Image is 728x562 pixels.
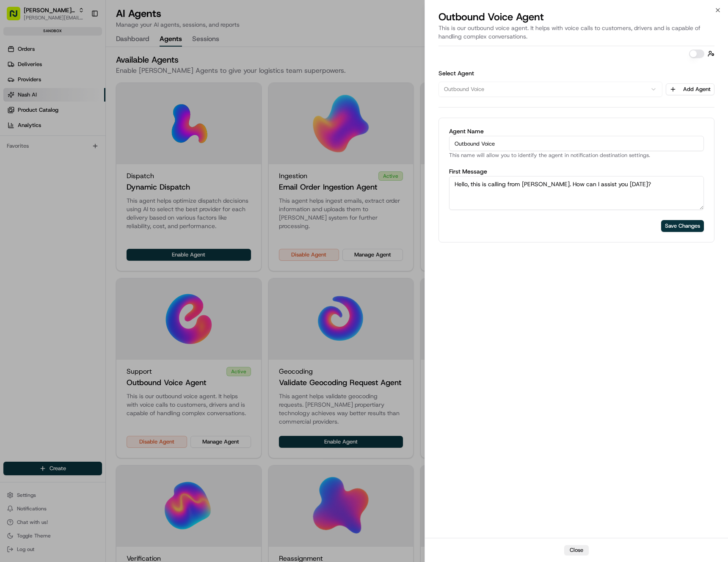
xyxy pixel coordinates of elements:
div: 💻 [72,124,78,130]
a: 📗Knowledge Base [5,119,68,135]
button: Start new chat [144,83,154,94]
button: Close [564,545,589,555]
div: Start new chat [29,81,139,89]
span: Knowledge Base [17,123,65,131]
label: First Message [449,168,704,174]
input: Enter agent name [449,136,704,151]
div: 📗 [8,124,15,130]
h2: Outbound Voice Agent [438,10,714,24]
textarea: Hello, this is calling from [PERSON_NAME]. How can I assist you [DATE]? [449,176,704,210]
a: 💻API Documentation [68,119,139,135]
p: This name will allow you to identify the agent in notification destination settings. [449,153,704,158]
img: 1736555255976-a54dd68f-1ca7-489b-9aae-adbdc363a1c4 [8,81,24,96]
button: Save Changes [661,220,704,232]
label: Agent Name [449,128,704,134]
span: API Documentation [80,123,136,131]
div: We're available if you need us! [29,89,107,96]
button: Add Agent [666,83,714,95]
span: Pylon [84,143,102,150]
input: Clear [22,55,140,63]
label: Select Agent [438,69,474,77]
a: Powered byPylon [60,143,102,150]
p: Welcome 👋 [8,34,154,47]
p: This is our outbound voice agent. It helps with voice calls to customers, drivers and is capable ... [438,24,714,41]
img: Nash [8,8,25,25]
